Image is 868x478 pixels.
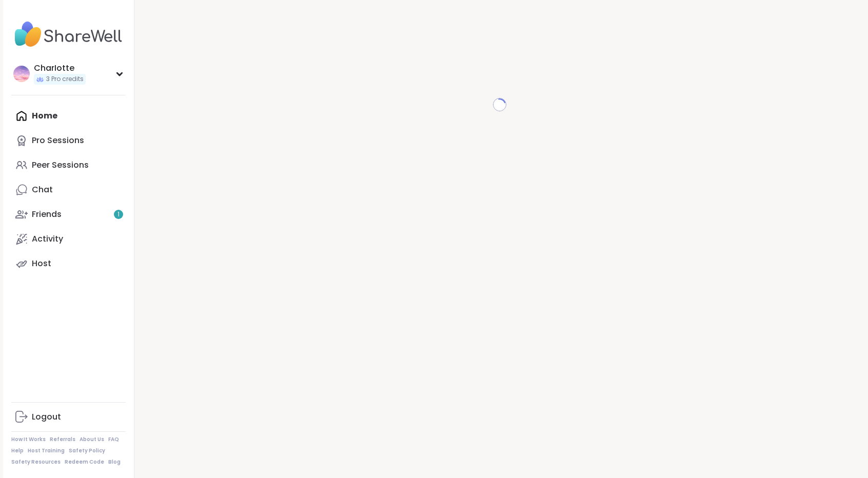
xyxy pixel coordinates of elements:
[11,251,126,276] a: Host
[11,405,126,429] a: Logout
[108,436,119,443] a: FAQ
[11,128,126,153] a: Pro Sessions
[32,160,89,171] div: Peer Sessions
[32,411,61,423] div: Logout
[11,177,126,202] a: Chat
[80,436,104,443] a: About Us
[11,202,126,227] a: Friends1
[11,447,24,454] a: Help
[69,447,105,454] a: Safety Policy
[13,66,30,82] img: CharIotte
[50,436,75,443] a: Referrals
[11,459,61,466] a: Safety Resources
[11,153,126,177] a: Peer Sessions
[11,227,126,251] a: Activity
[32,258,51,269] div: Host
[11,16,126,52] img: ShareWell Nav Logo
[32,209,62,220] div: Friends
[65,459,104,466] a: Redeem Code
[28,447,65,454] a: Host Training
[117,210,120,219] span: 1
[34,63,86,74] div: CharIotte
[32,233,63,245] div: Activity
[32,135,84,146] div: Pro Sessions
[11,436,46,443] a: How It Works
[46,75,84,84] span: 3 Pro credits
[32,184,53,195] div: Chat
[108,459,121,466] a: Blog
